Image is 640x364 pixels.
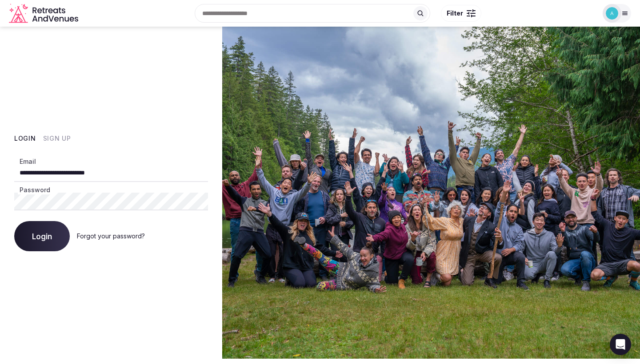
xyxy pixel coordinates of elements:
[222,27,640,359] img: My Account Background
[447,9,463,18] span: Filter
[14,134,36,143] button: Login
[606,7,618,20] img: austin
[43,134,71,143] button: Sign Up
[610,334,631,355] div: Open Intercom Messenger
[14,221,70,251] button: Login
[9,4,80,24] svg: Retreats and Venues company logo
[18,186,52,194] label: Password
[441,5,481,22] button: Filter
[77,232,145,240] a: Forgot your password?
[9,4,80,24] a: Visit the homepage
[32,232,52,241] span: Login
